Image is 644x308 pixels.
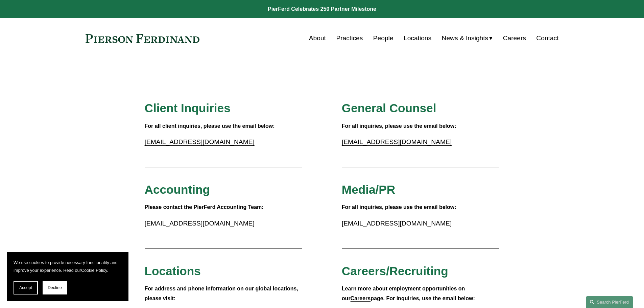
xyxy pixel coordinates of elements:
strong: For address and phone information on our global locations, please visit: [145,286,300,301]
strong: Please contact the PierFerd Accounting Team: [145,204,264,210]
strong: For all client inquiries, please use the email below: [145,123,275,129]
button: Decline [43,281,67,294]
span: General Counsel [342,101,436,115]
a: Careers [351,295,371,301]
strong: page. For inquiries, use the email below: [371,295,475,301]
span: Decline [48,285,62,290]
a: About [309,32,326,45]
span: Locations [145,264,201,278]
a: [EMAIL_ADDRESS][DOMAIN_NAME] [342,220,452,227]
span: Careers/Recruiting [342,264,448,278]
a: [EMAIL_ADDRESS][DOMAIN_NAME] [145,220,255,227]
span: Accounting [145,183,210,196]
a: [EMAIL_ADDRESS][DOMAIN_NAME] [145,138,255,145]
a: Contact [536,32,558,45]
strong: For all inquiries, please use the email below: [342,123,456,129]
span: Client Inquiries [145,101,231,115]
a: folder dropdown [442,32,493,45]
a: Cookie Policy [81,268,107,273]
span: Media/PR [342,183,395,196]
a: Locations [404,32,431,45]
a: [EMAIL_ADDRESS][DOMAIN_NAME] [342,138,452,145]
a: Practices [336,32,363,45]
strong: For all inquiries, please use the email below: [342,204,456,210]
span: News & Insights [442,32,488,44]
button: Accept [14,281,38,294]
a: Search this site [586,296,633,308]
section: Cookie banner [7,252,128,301]
a: Careers [503,32,526,45]
span: Accept [19,285,32,290]
strong: Learn more about employment opportunities on our [342,286,467,301]
a: People [373,32,393,45]
p: We use cookies to provide necessary functionality and improve your experience. Read our . [14,259,122,274]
